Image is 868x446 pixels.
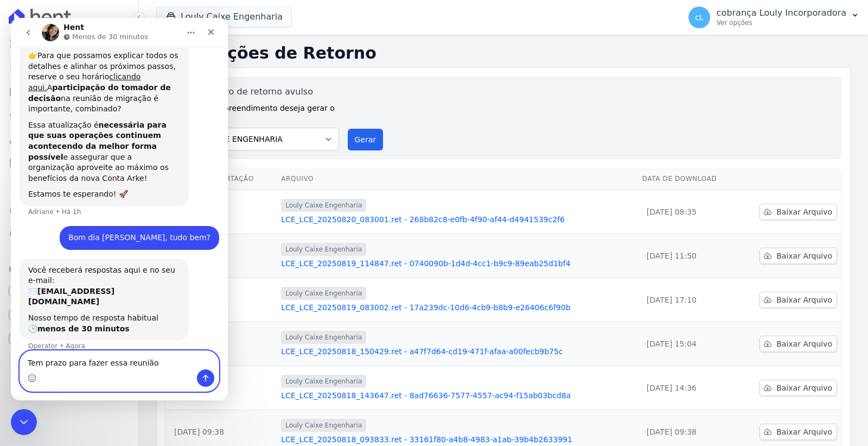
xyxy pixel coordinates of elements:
[717,18,846,27] p: Ver opções
[49,208,208,232] div: Bom dia [PERSON_NAME], tudo bem?
[281,287,366,300] span: Louly Caixe Engenharia
[58,215,200,225] div: Bom dia [PERSON_NAME], tudo bem?
[17,102,169,166] div: Essa atualização é e assegurar que a organização aproveite ao máximo os benefícios da nova Conta ...
[4,128,134,150] a: Clientes
[680,2,868,33] button: cL cobrança Louly Incorporadora Ver opções
[4,200,134,222] a: Crédito
[281,243,366,256] span: Louly Caixe Engenharia
[4,224,134,246] a: Negativação
[776,382,832,393] span: Baixar Arquivo
[281,199,366,212] span: Louly Caixe Engenharia
[277,168,638,190] th: Arquivo
[9,333,208,351] textarea: Envie uma mensagem...
[638,168,738,190] th: Data de Download
[4,152,134,174] a: Minha Carteira
[11,18,228,400] iframe: Intercom live chat
[776,338,832,349] span: Baixar Arquivo
[759,380,837,396] a: Baixar Arquivo
[9,241,208,347] div: Operator diz…
[17,191,70,197] div: Adriane • Há 1h
[186,351,203,369] button: Enviar uma mensagem
[776,294,832,305] span: Baixar Arquivo
[17,103,156,143] b: necessária para que suas operações continuem acontecendo da melhor forma possível
[4,80,134,102] a: Parcelas
[695,14,704,21] span: cL
[4,33,134,54] a: Visão Geral
[638,278,738,322] td: [DATE] 17:10
[281,331,366,344] span: Louly Caixe Engenharia
[4,104,134,126] a: Lotes
[281,258,634,269] a: LCE_LCE_20250819_114847.ret - 0740090b-1d4d-4cc1-b9c9-89eab25d1bf4
[4,280,134,302] a: Recebíveis
[4,304,134,326] a: Conta Hent
[17,247,169,290] div: Você receberá respostas aqui e no seu e-mail: ✉️
[174,85,339,98] label: Gerar arquivo de retorno avulso
[17,325,74,331] div: Operator • Agora
[156,7,292,27] button: Louly Caixe Engenharia
[759,204,837,220] a: Baixar Arquivo
[759,248,837,264] a: Baixar Arquivo
[759,292,837,308] a: Baixar Arquivo
[9,241,178,323] div: Você receberá respostas aqui e no seu e-mail:✉️[EMAIL_ADDRESS][DOMAIN_NAME]Nosso tempo de respost...
[11,409,37,435] iframe: Intercom live chat
[281,434,634,445] a: LCE_LCE_20250818_093833.ret - 33161f80-a4b8-4983-a1ab-39b4b2633991
[281,302,634,313] a: LCE_LCE_20250819_083002.ret - 17a239dc-10d6-4cb9-b8b9-e26406c6f90b
[4,176,134,198] a: Transferências
[776,426,832,437] span: Baixar Arquivo
[759,336,837,352] a: Baixar Arquivo
[638,190,738,234] td: [DATE] 08:35
[174,98,339,125] label: Para qual empreendimento deseja gerar o arquivo?
[17,171,169,182] div: Estamos te esperando! 🚀
[4,56,134,78] a: Contratos
[281,419,366,432] span: Louly Caixe Engenharia
[9,208,208,241] div: cobrança diz…
[717,8,846,18] p: cobrança Louly Incorporadora
[281,346,634,357] a: LCE_LCE_20250818_150429.ret - a47f7d64-cd19-471f-afaa-a00fecb9b75c
[27,306,119,315] b: menos de 30 minutos
[776,206,832,217] span: Baixar Arquivo
[776,250,832,261] span: Baixar Arquivo
[17,269,104,288] b: [EMAIL_ADDRESS][DOMAIN_NAME]
[759,424,837,440] a: Baixar Arquivo
[17,356,25,365] button: Selecionador de Emoji
[638,366,738,410] td: [DATE] 14:36
[281,375,366,388] span: Louly Caixe Engenharia
[9,263,130,276] div: Plataformas
[348,129,384,150] button: Gerar
[17,295,169,316] div: Nosso tempo de resposta habitual 🕒
[638,234,738,278] td: [DATE] 11:50
[17,33,169,97] div: 👉Para que possamos explicar todos os detalhes e alinhar os próximos passos, reserve o seu horário...
[17,65,160,85] b: participação do tomador de decisão
[638,322,738,366] td: [DATE] 15:04
[281,214,634,225] a: LCE_LCE_20250820_083001.ret - 268b82c8-e0fb-4f90-af44-d4941539c2f6
[281,390,634,401] a: LCE_LCE_20250818_143647.ret - 8ad76636-7577-4557-ac94-f15ab03bcd8a
[156,43,851,63] h2: Exportações de Retorno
